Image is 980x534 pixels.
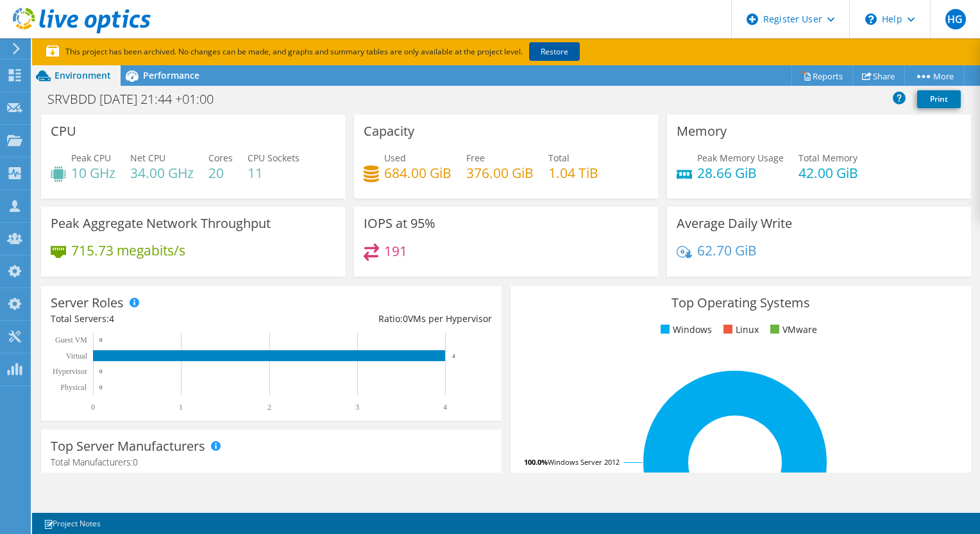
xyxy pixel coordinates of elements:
text: 4 [443,403,447,412]
span: 0 [133,456,138,468]
a: Print [917,90,961,108]
h4: 11 [248,166,300,180]
h4: 10 GHz [71,166,115,180]
tspan: Windows Server 2012 [548,457,620,467]
a: Reports [791,66,853,86]
h4: 684.00 GiB [384,166,452,180]
text: Virtual [66,352,88,360]
text: Physical [60,383,87,392]
span: Used [384,152,406,164]
h3: Server Roles [51,296,124,310]
h4: 376.00 GiB [466,166,534,180]
div: Ratio: VMs per Hypervisor [271,312,492,326]
h4: 34.00 GHz [130,166,194,180]
h3: Memory [677,124,727,138]
text: 0 [99,384,103,391]
h4: 715.73 megabits/s [71,243,185,257]
svg: \n [865,13,877,25]
h3: Top Server Manufacturers [51,439,205,453]
span: Total [548,152,570,164]
h4: 191 [384,244,407,258]
text: 4 [452,353,455,359]
text: 1 [179,403,183,412]
a: Project Notes [35,515,110,531]
h4: 20 [208,166,233,180]
li: Windows [657,323,712,337]
span: Environment [55,69,111,81]
h4: 42.00 GiB [798,166,858,180]
h4: 62.70 GiB [697,243,757,257]
span: 0 [403,312,408,325]
h3: Peak Aggregate Network Throughput [51,216,271,231]
h3: CPU [51,124,76,138]
a: Restore [529,42,580,61]
h3: Average Daily Write [677,216,792,231]
span: Performance [143,69,199,81]
span: CPU Sockets [248,152,300,164]
text: 0 [99,337,103,343]
span: 4 [109,312,114,325]
text: 0 [99,368,103,375]
li: Linux [720,323,759,337]
span: Cores [208,152,233,164]
li: VMware [767,323,817,337]
span: Net CPU [130,152,165,164]
a: More [904,66,964,86]
span: Total Memory [798,152,857,164]
a: Share [852,66,905,86]
h1: SRVBDD [DATE] 21:44 +01:00 [42,92,233,106]
h4: 28.66 GiB [697,166,784,180]
div: Total Servers: [51,312,271,326]
span: Peak Memory Usage [697,152,784,164]
h4: 1.04 TiB [548,166,598,180]
span: HG [945,9,966,29]
text: 3 [355,403,359,412]
h3: Top Operating Systems [520,296,961,310]
h3: IOPS at 95% [364,216,435,231]
span: Free [466,152,485,164]
text: 2 [267,403,271,412]
h3: Capacity [364,124,414,138]
text: Guest VM [55,336,87,344]
p: This project has been archived. No changes can be made, and graphs and summary tables are only av... [46,45,675,59]
text: Hypervisor [53,367,87,376]
h4: Total Manufacturers: [51,455,492,469]
tspan: 100.0% [524,457,548,467]
text: 0 [91,403,95,412]
span: Peak CPU [71,152,111,164]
